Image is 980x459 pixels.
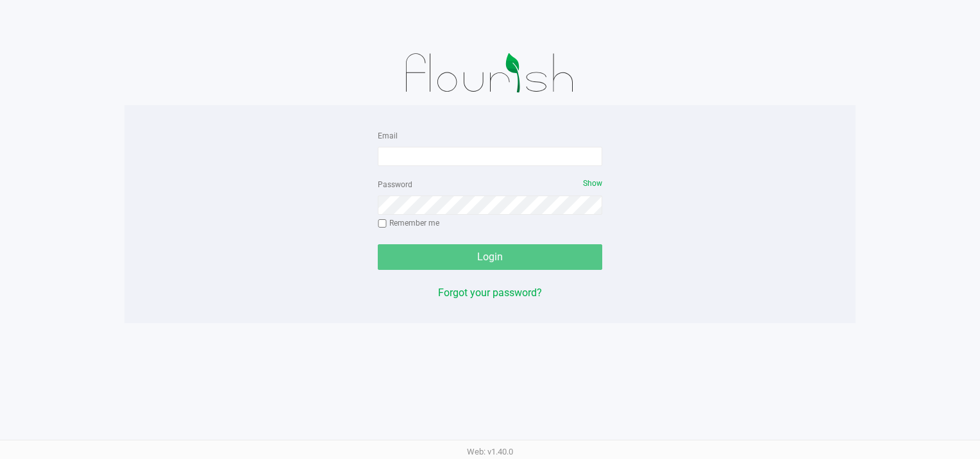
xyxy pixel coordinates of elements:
input: Remember me [378,219,387,228]
button: Forgot your password? [438,285,542,301]
label: Remember me [378,217,439,229]
label: Password [378,179,412,190]
span: Show [583,179,602,188]
label: Email [378,130,398,142]
span: Web: v1.40.0 [467,447,513,456]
